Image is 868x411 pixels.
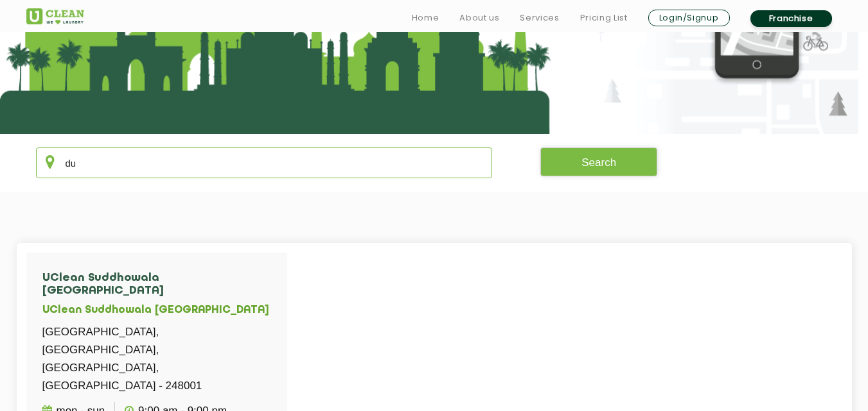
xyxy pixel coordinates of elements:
button: Search [540,147,657,176]
p: [GEOGRAPHIC_DATA], [GEOGRAPHIC_DATA], [GEOGRAPHIC_DATA], [GEOGRAPHIC_DATA] - 248001 [42,323,271,395]
a: Pricing List [580,10,628,26]
a: Home [412,10,439,26]
img: UClean Laundry and Dry Cleaning [26,8,84,24]
a: Services [520,10,559,26]
input: Enter city/area/pin Code [36,147,493,178]
h5: UClean Suddhowala [GEOGRAPHIC_DATA] [42,305,271,317]
a: About us [459,10,499,26]
a: Franchise [750,10,832,27]
a: Login/Signup [648,10,730,26]
h4: UClean Suddhowala [GEOGRAPHIC_DATA] [42,272,271,298]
